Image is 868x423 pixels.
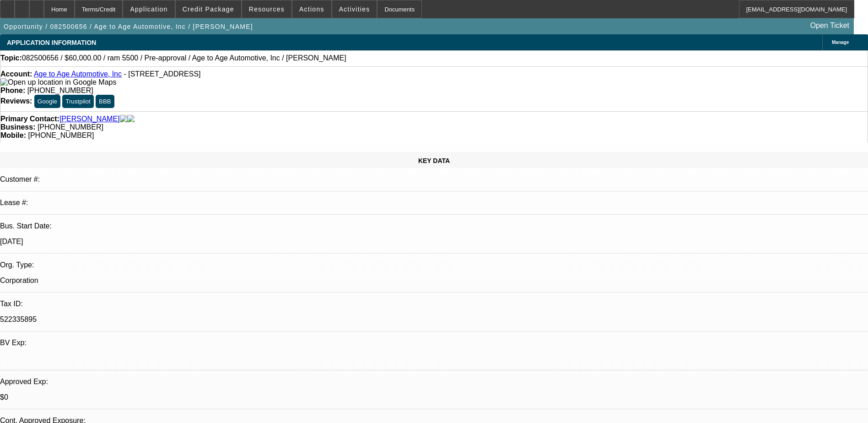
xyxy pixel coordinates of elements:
[124,70,200,78] span: - [STREET_ADDRESS]
[27,87,93,94] span: [PHONE_NUMBER]
[7,39,96,46] span: APPLICATION INFORMATION
[22,54,346,62] span: 082500656 / $60,000.00 / ram 5500 / Pre-approval / Age to Age Automotive, Inc / [PERSON_NAME]
[0,54,22,62] strong: Topic:
[339,5,370,13] span: Activities
[299,5,324,13] span: Actions
[418,157,450,164] span: KEY DATA
[176,0,241,18] button: Credit Package
[332,0,377,18] button: Activities
[249,5,285,13] span: Resources
[807,18,853,33] a: Open Ticket
[832,40,849,45] span: Manage
[34,95,60,108] button: Google
[0,115,59,123] strong: Primary Contact:
[0,131,26,139] strong: Mobile:
[123,0,174,18] button: Application
[59,115,120,123] a: [PERSON_NAME]
[0,123,35,131] strong: Business:
[28,131,94,139] span: [PHONE_NUMBER]
[0,78,116,86] a: View Google Maps
[0,87,25,94] strong: Phone:
[96,95,114,108] button: BBB
[127,115,135,123] img: linkedin-icon.png
[130,5,167,13] span: Application
[34,70,122,78] a: Age to Age Automotive, Inc
[0,97,32,105] strong: Reviews:
[0,70,32,78] strong: Account:
[120,115,127,123] img: facebook-icon.png
[0,78,116,87] img: Open up location in Google Maps
[183,5,234,13] span: Credit Package
[4,23,253,30] span: Opportunity / 082500656 / Age to Age Automotive, Inc / [PERSON_NAME]
[292,0,331,18] button: Actions
[38,123,103,131] span: [PHONE_NUMBER]
[62,95,93,108] button: Trustpilot
[242,0,291,18] button: Resources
